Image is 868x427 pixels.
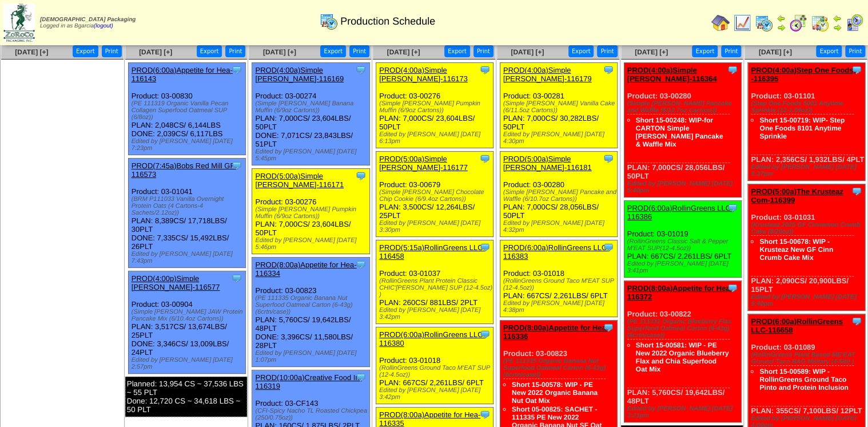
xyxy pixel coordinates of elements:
div: Product: 03-01019 PLAN: 667CS / 2,261LBS / 6PLT [624,201,741,278]
img: arrowleft.gif [777,14,786,23]
img: Tooltip [851,315,862,327]
button: Print [349,45,369,57]
div: (RollinGreens Plant Based ME’EAT Ground Taco BAG Military (4-5lb) ) [751,351,865,365]
a: PROD(6:00a)RollinGreens LLC-116380 [379,330,485,347]
div: (Step One Foods 5001 Anytime Sprinkle (12-1.09oz)) [751,100,865,114]
img: calendarinout.gif [811,14,829,32]
div: Product: 03-01101 PLAN: 2,356CS / 1,932LBS / 4PLT [748,63,865,181]
div: Product: 03-01018 PLAN: 667CS / 2,261LBS / 6PLT [500,240,617,317]
img: Tooltip [479,329,491,340]
a: PROD(4:00a)Simple [PERSON_NAME]-116169 [255,66,344,83]
img: line_graph.gif [733,14,751,32]
a: PROD(4:00a)Simple [PERSON_NAME]-116173 [379,66,468,83]
div: Product: 03-00823 PLAN: 5,760CS / 19,642LBS / 48PLT DONE: 3,396CS / 11,580LBS / 28PLT [252,258,369,367]
a: (logout) [94,23,113,29]
button: Print [721,45,741,57]
img: Tooltip [231,64,242,76]
div: Product: 03-01037 PLAN: 260CS / 881LBS / 2PLT [376,240,493,324]
div: (PE 111335 Organic Banana Nut Superfood Oatmeal Carton (6-43g)(6crtn/case)) [255,295,369,315]
button: Export [816,45,842,57]
div: (Simple [PERSON_NAME] Pumpkin Muffin (6/9oz Cartons)) [255,206,369,220]
img: Tooltip [355,64,367,76]
img: Tooltip [479,242,491,253]
img: calendarblend.gif [789,14,807,32]
div: (Simple [PERSON_NAME] Pancake and Waffle (6/10.7oz Cartons)) [503,189,617,203]
div: Edited by [PERSON_NAME] [DATE] 5:40pm [627,180,741,194]
a: PROD(4:00a)Simple [PERSON_NAME]-116364 [627,66,717,83]
div: (RollinGreens Plant Protein Classic CHIC'[PERSON_NAME] SUP (12-4.5oz) ) [379,278,493,298]
a: PROD(6:00a)RollinGreens LLC-116383 [503,243,610,260]
span: [DATE] [+] [139,48,172,56]
div: Product: 03-00830 PLAN: 2,048CS / 6,144LBS DONE: 2,039CS / 6,117LBS [128,63,245,155]
img: Tooltip [603,153,614,164]
img: arrowright.gif [777,23,786,32]
span: Production Schedule [340,15,435,27]
div: (Simple [PERSON_NAME] Vanilla Cake (6/11.5oz Cartons)) [503,100,617,114]
div: (PE 111335 Organic Banana Nut Superfood Oatmeal Carton (6-43g)(6crtn/case)) [503,358,617,378]
img: Tooltip [355,259,367,270]
a: PROD(8:00a)Appetite for Hea-116372 [627,284,732,301]
a: PROD(4:00p)Simple [PERSON_NAME]-116577 [132,274,220,291]
a: [DATE] [+] [15,48,48,56]
img: home.gif [711,14,730,32]
button: Print [102,45,122,57]
div: (PE 111331 Organic Blueberry Flax Superfood Oatmeal Carton (6-43g)(6crtn/case)) [627,318,741,339]
img: Tooltip [727,282,738,294]
a: PROD(4:00a)Simple [PERSON_NAME]-116179 [503,66,592,83]
a: PROD(6:00a)Appetite for Hea-116143 [132,66,233,83]
div: Edited by [PERSON_NAME] [DATE] 5:40pm [751,294,865,307]
a: Short 15-00578: WIP - PE New 2022 Organic Banana Nut Oat Mix [512,381,598,405]
span: [DATE] [+] [635,48,668,56]
img: Tooltip [231,272,242,284]
button: Export [444,45,470,57]
a: PROD(6:00a)RollinGreens LLC-116658 [751,317,842,334]
img: Tooltip [603,322,614,333]
div: (Simple [PERSON_NAME] Pancake and Waffle (6/10.7oz Cartons)) [627,100,741,114]
a: Short 15-00589: WIP - RollinGreens Ground Taco Pinto and Protein Inclusion [759,367,848,392]
div: (Simple [PERSON_NAME] JAW Protein Pancake Mix (6/10.4oz Cartons)) [132,309,245,322]
div: Product: 03-00822 PLAN: 5,760CS / 19,642LBS / 48PLT [624,281,741,422]
div: Product: 03-00274 PLAN: 7,000CS / 23,604LBS / 50PLT DONE: 7,071CS / 23,843LBS / 51PLT [252,63,369,165]
div: Edited by [PERSON_NAME] [DATE] 3:21pm [627,405,741,419]
div: Edited by [PERSON_NAME] [DATE] 7:43pm [132,251,245,264]
img: Tooltip [603,64,614,76]
img: Tooltip [851,185,862,197]
button: Print [473,45,493,57]
div: Edited by [PERSON_NAME] [DATE] 6:13pm [379,131,493,145]
div: (RollinGreens Classic Salt & Pepper M'EAT SUP(12-4.5oz)) [627,238,741,252]
button: Export [692,45,718,57]
img: Tooltip [727,202,738,214]
div: Product: 03-00276 PLAN: 7,000CS / 23,604LBS / 50PLT [376,63,493,148]
div: Product: 03-01018 PLAN: 667CS / 2,261LBS / 6PLT [376,327,493,404]
img: calendarcustomer.gif [845,14,863,32]
img: arrowright.gif [833,23,842,32]
a: PROD(10:00a)Creative Food In-116319 [255,373,361,390]
a: PROD(5:15a)RollinGreens LLC-116458 [379,243,485,260]
span: [DEMOGRAPHIC_DATA] Packaging [40,17,136,23]
div: Edited by [PERSON_NAME] [DATE] 5:46pm [255,237,369,251]
div: (RollinGreens Ground Taco M'EAT SUP (12-4.5oz)) [503,278,617,291]
div: Product: 03-01041 PLAN: 8,389CS / 17,718LBS / 30PLT DONE: 7,335CS / 15,492LBS / 26PLT [128,159,245,268]
a: [DATE] [+] [511,48,544,56]
img: Tooltip [355,170,367,181]
button: Print [597,45,617,57]
button: Export [320,45,346,57]
img: Tooltip [727,64,738,76]
a: [DATE] [+] [387,48,420,56]
img: calendarprod.gif [320,12,338,30]
a: [DATE] [+] [263,48,296,56]
a: PROD(6:00a)RollinGreens LLC-116386 [627,204,734,221]
img: Tooltip [479,153,491,164]
img: Tooltip [479,409,491,420]
button: Print [225,45,245,57]
a: [DATE] [+] [759,48,792,56]
div: (Simple [PERSON_NAME] Chocolate Chip Cookie (6/9.4oz Cartons)) [379,189,493,203]
div: Product: 03-00679 PLAN: 3,500CS / 12,264LBS / 25PLT [376,152,493,237]
button: Export [73,45,98,57]
div: Product: 03-00280 PLAN: 7,000CS / 28,056LBS / 50PLT [500,152,617,237]
div: Product: 03-00276 PLAN: 7,000CS / 23,604LBS / 50PLT [252,169,369,254]
button: Print [845,45,865,57]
